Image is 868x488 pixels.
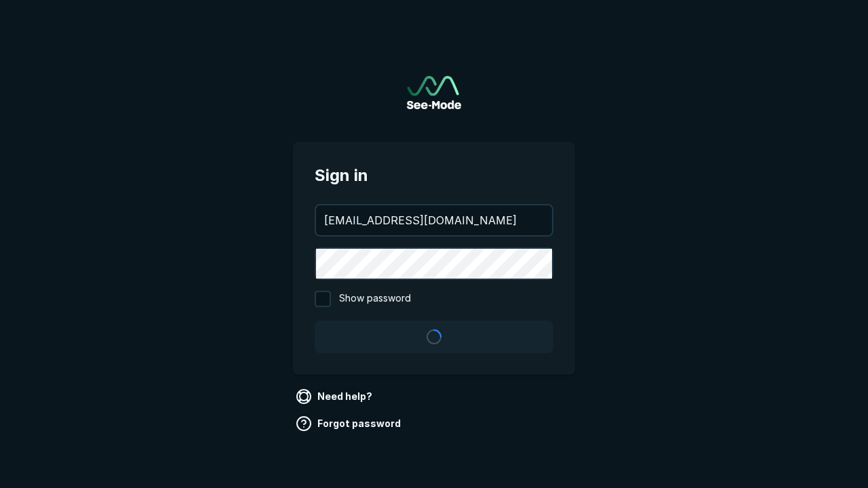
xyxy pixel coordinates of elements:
span: Sign in [315,163,553,188]
a: Go to sign in [407,76,461,109]
a: Need help? [293,386,378,407]
a: Forgot password [293,413,406,434]
input: your@email.com [316,205,552,235]
img: See-Mode Logo [407,76,461,109]
span: Show password [339,291,411,307]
